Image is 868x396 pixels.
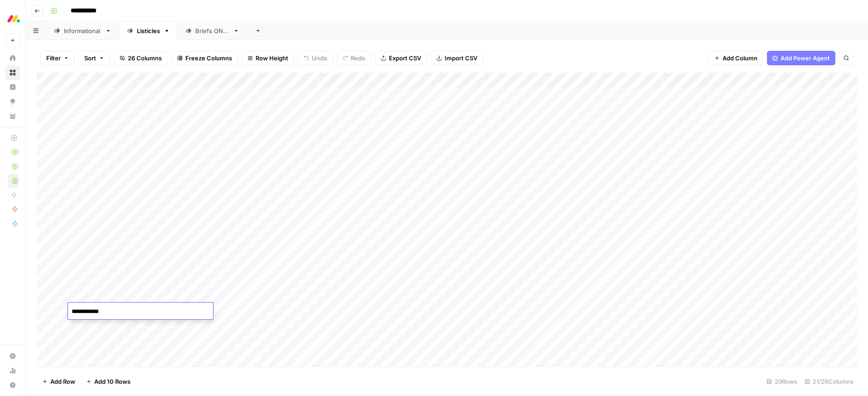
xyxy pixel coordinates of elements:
button: Filter [40,51,75,65]
span: Undo [312,54,327,63]
span: Import CSV [445,54,477,63]
span: Row Height [256,54,288,63]
span: Sort [84,54,96,63]
button: Workspace: Monday.com [5,7,20,30]
button: Row Height [242,51,294,65]
div: 21/26 Columns [801,374,857,389]
button: Sort [78,51,110,65]
button: Import CSV [431,51,483,65]
span: Freeze Columns [185,54,232,63]
a: Your Data [5,109,20,123]
div: 20 Rows [763,374,801,389]
a: Browse [5,65,20,80]
span: Add Power Agent [781,54,830,63]
span: Add Column [723,54,757,63]
button: Redo [337,51,371,65]
a: Listicles [119,22,178,40]
a: Opportunities [5,94,20,109]
button: Undo [298,51,333,65]
div: Informational [64,26,102,35]
span: Export CSV [389,54,421,63]
button: Add Power Agent [767,51,835,65]
div: Briefs ONLY [195,26,229,35]
img: Monday.com Logo [5,10,22,27]
a: Insights [5,80,20,94]
a: Usage [5,363,20,378]
button: Export CSV [375,51,427,65]
span: 26 Columns [128,54,162,63]
div: Listicles [137,26,160,35]
button: Add 10 Rows [81,374,136,389]
button: Add Column [708,51,763,65]
button: Help + Support [5,378,20,392]
a: Settings [5,349,20,363]
a: Briefs ONLY [178,22,247,40]
span: Filter [46,54,61,63]
button: Freeze Columns [171,51,238,65]
a: Informational [46,22,119,40]
span: Add Row [50,377,75,386]
button: Add Row [37,374,81,389]
span: Redo [351,54,365,63]
button: 26 Columns [114,51,168,65]
span: Add 10 Rows [94,377,131,386]
a: Home [5,51,20,65]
